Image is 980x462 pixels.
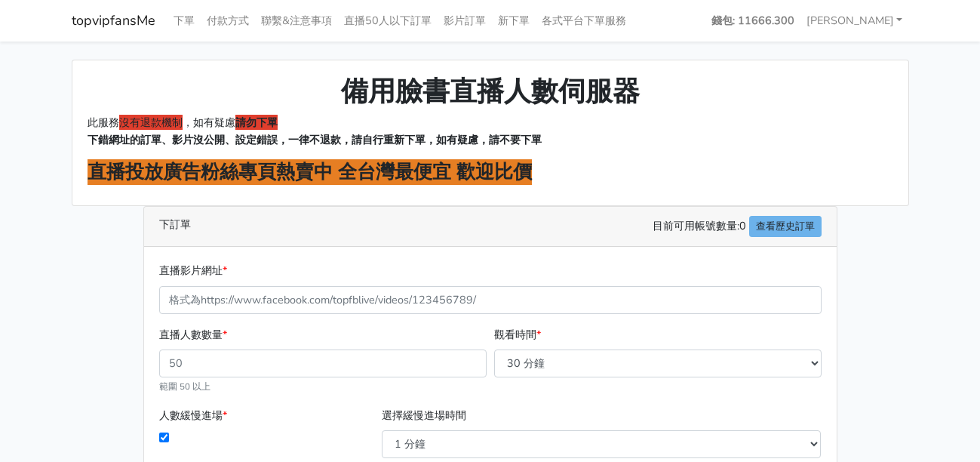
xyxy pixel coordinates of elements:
[800,6,909,35] a: [PERSON_NAME]
[438,6,492,35] a: 影片訂單
[705,6,800,35] a: 錢包: 11666.300
[167,6,201,35] a: 下單
[159,286,822,314] input: 格式為https://www.facebook.com/topfblive/videos/123456789/
[88,114,893,149] p: 此服務 ，如有疑慮
[536,6,632,35] a: 各式平台下單服務
[159,262,227,279] label: 直播影片網址
[255,6,338,35] a: 聯繫&注意事項
[88,159,532,185] strong: 直播投放廣告粉絲專頁熱賣中 全台灣最便宜 歡迎比價
[88,132,542,147] strong: 下錯網址的訂單、影片沒公開、設定錯誤，一律不退款，請自行重新下單，如有疑慮，請不要下單
[382,407,466,424] label: 選擇緩慢進場時間
[338,6,438,35] a: 直播50人以下訂單
[711,13,794,28] strong: 錢包: 11666.300
[739,218,746,233] span: 0
[159,350,487,377] input: 50
[159,407,227,424] label: 人數緩慢進場
[119,115,183,130] span: 沒有退款機制
[159,380,210,393] small: 範圍 50 以上
[341,73,640,110] strong: 備用臉書直播人數伺服器
[749,216,822,238] a: 查看歷史訂單
[159,326,227,343] label: 直播人數數量
[144,207,837,248] div: 下訂單
[72,6,155,35] a: topvipfansMe
[494,326,541,343] label: 觀看時間
[653,216,822,238] span: 目前可用帳號數量:
[235,115,278,130] strong: 請勿下單
[201,6,255,35] a: 付款方式
[492,6,536,35] a: 新下單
